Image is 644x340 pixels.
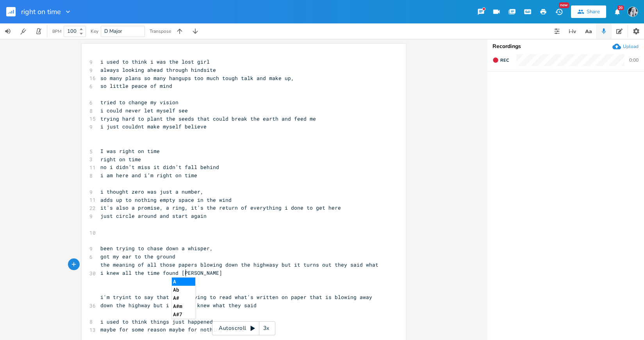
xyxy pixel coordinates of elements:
span: i'm tryint to say that i am trying to read what's written on paper that is blowing away down the ... [100,294,375,309]
span: i used to think things just happened [100,318,213,325]
span: Rec [500,57,509,63]
li: A#7 [172,310,195,319]
span: got my ear to the ground [100,253,175,260]
img: Anya [628,7,638,17]
span: i used to think i was the lost girl [100,58,210,65]
div: BPM [52,29,61,34]
div: Key [91,29,98,34]
span: tried to change my vision [100,99,178,106]
span: right on time [21,8,61,15]
div: Transpose [150,29,171,34]
span: just circle around and start again [100,212,207,219]
span: so little peace of mind [100,82,172,89]
span: always looking ahead through hindsite [100,66,216,73]
span: i just couldnt make myself believe [100,123,207,130]
div: Autoscroll [212,321,275,335]
span: it's also a promise, a ring, it's the return of everything i done to get here [100,204,341,211]
li: A#m [172,302,195,310]
span: right on time [100,156,141,163]
span: no i didn’t miss it didn’t fall behind [100,164,219,171]
span: i am here and i’m right on time [100,172,197,179]
span: i could never let myself see [100,107,188,114]
button: Upload [612,42,639,51]
div: Share [587,8,600,15]
span: so many plans so many hangups too much tough talk and make up, [100,75,294,82]
div: Upload [623,43,639,50]
span: D Major [104,28,122,35]
div: New [559,2,569,8]
span: the meaning of all those papers blowing down the highwasy but it turns out they said what i knew ... [100,261,382,276]
li: A# [172,294,195,302]
button: Share [571,5,606,18]
li: Ab [172,286,195,294]
div: 20 [617,5,624,10]
div: 3x [259,321,273,335]
div: 0:00 [629,58,639,62]
span: adds up to nothing empty space in the wind [100,196,232,203]
li: A [172,278,195,286]
button: New [551,5,567,19]
button: Rec [489,54,512,66]
span: trying hard to plant the seeds that could break the earth and feed me [100,115,316,122]
span: maybe for some reason maybe for nothing at all [100,326,244,333]
span: i thought zero was just a number, [100,188,203,195]
span: been trying to chase down a whisper, [100,245,213,252]
button: 20 [609,5,625,19]
span: I was right on time [100,148,160,155]
div: Recordings [492,44,639,49]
